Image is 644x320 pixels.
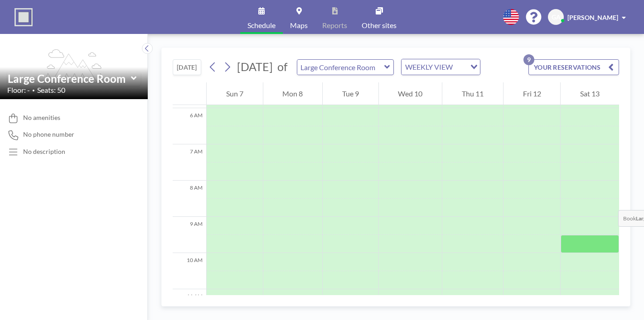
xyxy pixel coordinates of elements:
[552,13,561,21] span: GA
[277,60,287,74] span: of
[23,148,65,156] div: No description
[362,22,397,29] span: Other sites
[173,144,206,181] div: 7 AM
[37,86,65,95] span: Seats: 50
[7,86,30,95] span: Floor: -
[263,82,323,105] div: Mon 8
[173,217,206,253] div: 9 AM
[207,82,263,105] div: Sun 7
[237,60,273,73] span: [DATE]
[402,59,480,75] div: Search for option
[290,22,308,29] span: Maps
[523,54,534,65] p: 9
[403,61,455,73] span: WEEKLY VIEW
[528,59,619,75] button: YOUR RESERVATIONS9
[561,82,619,105] div: Sat 13
[567,14,618,21] span: [PERSON_NAME]
[173,253,206,289] div: 10 AM
[15,8,33,26] img: organization-logo
[173,108,206,144] div: 6 AM
[23,114,60,122] span: No amenities
[8,72,131,85] input: Large Conference Room
[442,82,503,105] div: Thu 11
[379,82,442,105] div: Wed 10
[297,60,384,75] input: Large Conference Room
[455,61,465,73] input: Search for option
[23,130,74,139] span: No phone number
[504,82,561,105] div: Fri 12
[323,82,378,105] div: Tue 9
[322,22,347,29] span: Reports
[247,22,276,29] span: Schedule
[173,181,206,217] div: 8 AM
[32,87,35,93] span: •
[173,59,201,75] button: [DATE]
